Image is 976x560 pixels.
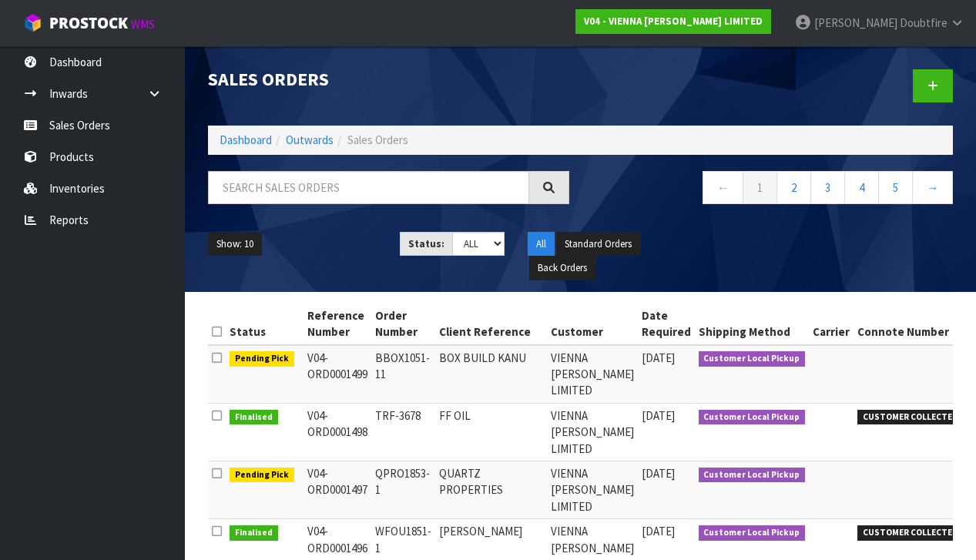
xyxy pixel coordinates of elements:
[208,69,569,89] h1: Sales Orders
[208,171,529,204] input: Search sales orders
[857,410,963,425] span: CUSTOMER COLLECTED
[408,237,444,250] strong: Status:
[699,351,806,367] span: Customer Local Pickup
[810,171,845,204] a: 3
[371,303,435,345] th: Order Number
[584,15,763,28] strong: V04 - VIENNA [PERSON_NAME] LIMITED
[642,350,675,365] span: [DATE]
[642,408,675,423] span: [DATE]
[699,525,806,541] span: Customer Local Pickup
[371,461,435,519] td: QPRO1853-1
[226,303,304,345] th: Status
[699,468,806,483] span: Customer Local Pickup
[435,403,547,461] td: FF OIL
[854,303,967,345] th: Connote Number
[220,132,272,147] a: Dashboard
[304,345,371,404] td: V04-ORD0001499
[699,410,806,425] span: Customer Local Pickup
[230,468,294,483] span: Pending Pick
[547,403,638,461] td: VIENNA [PERSON_NAME] LIMITED
[547,345,638,404] td: VIENNA [PERSON_NAME] LIMITED
[844,171,879,204] a: 4
[131,17,155,32] small: WMS
[529,256,595,280] button: Back Orders
[743,171,777,204] a: 1
[230,410,278,425] span: Finalised
[286,132,334,147] a: Outwards
[208,232,262,257] button: Show: 10
[528,232,555,257] button: All
[912,171,953,204] a: →
[556,232,640,257] button: Standard Orders
[547,303,638,345] th: Customer
[592,171,954,209] nav: Page navigation
[435,303,547,345] th: Client Reference
[49,13,128,33] span: ProStock
[435,461,547,519] td: QUARTZ PROPERTIES
[304,403,371,461] td: V04-ORD0001498
[809,303,854,345] th: Carrier
[371,403,435,461] td: TRF-3678
[642,524,675,538] span: [DATE]
[435,345,547,404] td: BOX BUILD KANU
[900,15,947,30] span: Doubtfire
[695,303,810,345] th: Shipping Method
[814,15,897,30] span: [PERSON_NAME]
[230,525,278,541] span: Finalised
[23,13,42,32] img: cube-alt.png
[371,345,435,404] td: BBOX1051-11
[878,171,913,204] a: 5
[304,303,371,345] th: Reference Number
[547,461,638,519] td: VIENNA [PERSON_NAME] LIMITED
[776,171,811,204] a: 2
[304,461,371,519] td: V04-ORD0001497
[347,132,408,147] span: Sales Orders
[638,303,695,345] th: Date Required
[642,466,675,481] span: [DATE]
[230,351,294,367] span: Pending Pick
[703,171,743,204] a: ←
[857,525,963,541] span: CUSTOMER COLLECTED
